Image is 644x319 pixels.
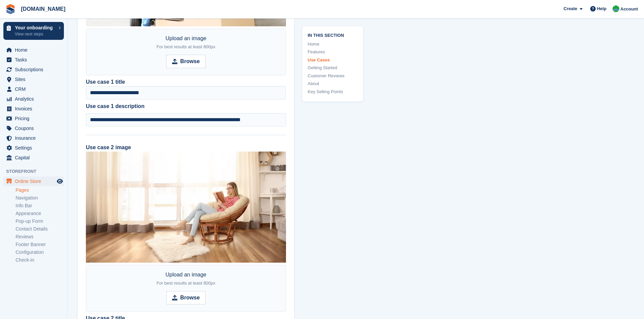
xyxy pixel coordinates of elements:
[16,203,64,209] a: Info Bar
[16,187,64,193] a: Pages
[16,241,64,248] a: Footer Banner
[86,144,131,150] label: Use case 2 image
[16,210,64,217] a: Appearance
[308,57,358,63] a: Use Cases
[597,5,606,12] span: Help
[15,31,55,37] p: View next steps
[15,94,55,104] span: Analytics
[15,25,55,30] p: Your onboarding
[157,34,215,51] div: Upload an image
[15,124,55,133] span: Coupons
[3,143,64,153] a: menu
[308,32,358,38] span: In this section
[166,291,206,304] input: Browse
[620,6,638,12] span: Account
[3,75,64,84] a: menu
[15,65,55,74] span: Subscriptions
[308,64,358,71] a: Getting Started
[86,152,286,263] img: create-space-in-your-life.jpg
[166,55,206,68] input: Browse
[3,65,64,74] a: menu
[308,73,358,79] a: Customer Reviews
[308,80,358,87] a: About
[16,226,64,232] a: Contact Details
[15,45,55,55] span: Home
[15,55,55,64] span: Tasks
[56,177,64,185] a: Preview store
[308,88,358,95] a: Key Selling Points
[15,143,55,153] span: Settings
[15,104,55,113] span: Invoices
[3,133,64,143] a: menu
[15,133,55,143] span: Insurance
[613,5,619,12] img: Mark Bignell
[3,94,64,104] a: menu
[5,4,16,14] img: stora-icon-8386f47178a22dfd0bd8f6a31ec36ba5ce8667c1dd55bd0f319d3a0aa187defe.svg
[16,218,64,224] a: Pop-up Form
[3,22,64,40] a: Your onboarding View next steps
[308,49,358,55] a: Features
[15,177,55,186] span: Online Store
[3,114,64,123] a: menu
[16,195,64,201] a: Navigation
[15,114,55,123] span: Pricing
[564,5,577,12] span: Create
[157,281,215,286] span: For best results at least 800px
[3,84,64,94] a: menu
[16,249,64,256] a: Configuration
[15,153,55,162] span: Capital
[180,294,200,302] strong: Browse
[16,257,64,263] a: Check-in
[3,104,64,113] a: menu
[15,75,55,84] span: Sites
[3,124,64,133] a: menu
[157,44,215,49] span: For best results at least 800px
[3,55,64,64] a: menu
[180,57,200,65] strong: Browse
[6,168,67,175] span: Storefront
[3,45,64,55] a: menu
[86,78,125,86] label: Use case 1 title
[15,84,55,94] span: CRM
[3,177,64,186] a: menu
[18,3,68,15] a: [DOMAIN_NAME]
[157,271,215,287] div: Upload an image
[86,102,286,110] label: Use case 1 description
[16,234,64,240] a: Reviews
[3,153,64,162] a: menu
[308,41,358,48] a: Home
